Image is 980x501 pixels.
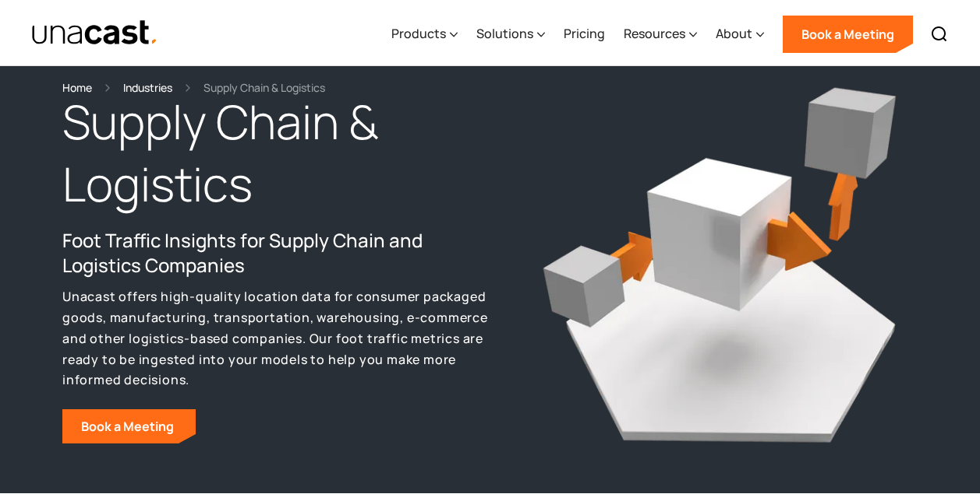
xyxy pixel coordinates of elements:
a: Home [62,79,92,96]
a: Book a Meeting [783,16,913,53]
div: Solutions [476,2,545,66]
div: Resources [624,24,685,43]
img: Search icon [930,25,949,44]
img: Unacast text logo [31,19,158,47]
div: Supply Chain & Logistics [203,79,325,96]
h2: Foot Traffic Insights for Supply Chain and Logistics Companies [62,228,490,278]
img: Three logistics blocks [533,65,906,451]
div: Solutions [476,24,533,43]
a: Book a Meeting [62,409,196,443]
div: Products [391,24,446,43]
p: Unacast offers high-quality location data for consumer packaged goods, manufacturing, transportat... [62,286,490,391]
a: Industries [123,79,172,96]
a: home [31,19,158,47]
div: About [716,24,752,43]
div: Products [391,2,458,66]
div: Resources [624,2,697,66]
a: Pricing [564,2,605,66]
div: About [716,2,764,66]
h1: Supply Chain & Logistics [62,91,490,215]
